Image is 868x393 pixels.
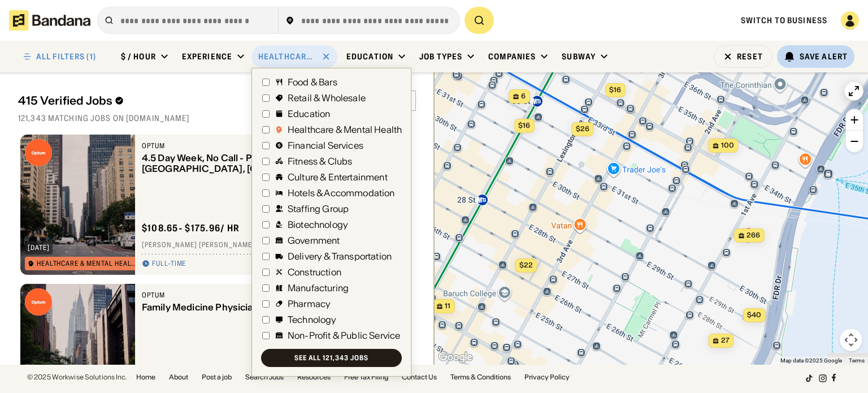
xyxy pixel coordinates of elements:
div: Healthcare & Mental Health [258,51,317,62]
div: 121,343 matching jobs on [DOMAIN_NAME] [18,113,416,123]
div: Healthcare & Mental Health [288,125,402,134]
div: Hotels & Accommodation [288,188,395,197]
div: Education [346,51,393,62]
div: Healthcare & Mental Health [37,260,137,267]
div: See all 121,343 jobs [294,355,368,361]
div: Pharmacy [288,299,331,308]
a: About [169,374,188,381]
a: Post a job [202,374,232,381]
div: Fitness & Clubs [288,157,352,166]
img: Google [437,350,474,365]
span: 11 [445,301,450,311]
img: Optum logo [25,288,52,316]
div: [DATE] [28,244,50,251]
a: Privacy Policy [524,374,570,381]
a: Free Tax Filing [344,374,388,381]
span: $16 [609,85,621,94]
span: 6 [521,92,526,101]
a: Search Jobs [245,374,284,381]
a: Resources [297,374,331,381]
div: Government [288,236,340,245]
div: Manufacturing [288,283,349,292]
span: 100 [721,141,734,150]
div: Non-Profit & Public Service [288,331,400,340]
img: Optum logo [25,139,52,166]
div: Delivery & Transportation [288,252,392,261]
div: 415 Verified Jobs [18,94,272,107]
img: Bandana logotype [9,10,90,31]
div: Job Types [419,51,462,62]
span: 27 [721,336,730,346]
div: Staffing Group [288,204,349,213]
div: Financial Services [288,141,363,150]
div: $ / hour [121,51,156,62]
div: Subway [562,51,596,62]
div: Food & Bars [288,77,337,87]
div: [PERSON_NAME] [PERSON_NAME] · [STREET_ADDRESS] · [US_STATE] [142,241,396,250]
div: Companies [488,51,536,62]
div: ALL FILTERS (1) [36,53,96,61]
a: Switch to Business [741,15,827,25]
div: 4.5 Day Week, No Call - Primary Care Physician - [GEOGRAPHIC_DATA], [GEOGRAPHIC_DATA] [142,153,376,174]
span: $22 [519,261,533,269]
div: Reset [737,53,763,61]
div: © 2025 Workwise Solutions Inc. [27,374,127,381]
a: Terms (opens in new tab) [849,357,865,364]
div: Biotechnology [288,220,348,229]
span: Map data ©2025 Google [780,357,842,364]
a: Open this area in Google Maps (opens a new window) [437,350,474,365]
div: $ 108.65 - $175.96 / hr [142,222,240,234]
div: Save Alert [800,51,848,62]
span: $16 [518,121,530,129]
button: Map camera controls [840,329,862,351]
div: Construction [288,267,341,277]
div: Education [288,109,330,118]
span: $26 [576,124,589,133]
div: Optum [142,291,376,300]
div: Experience [182,51,232,62]
div: Culture & Entertainment [288,172,388,182]
a: Home [136,374,155,381]
span: 266 [747,231,760,240]
div: Retail & Wholesale [288,93,366,102]
a: Terms & Conditions [450,374,511,381]
div: Full-time [152,260,186,269]
div: Optum [142,141,376,150]
div: Technology [288,315,337,324]
span: $40 [747,310,761,319]
div: Family Medicine Physician - OB, Northgate Clinic [142,302,376,313]
div: grid [18,130,416,365]
a: Contact Us [402,374,437,381]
